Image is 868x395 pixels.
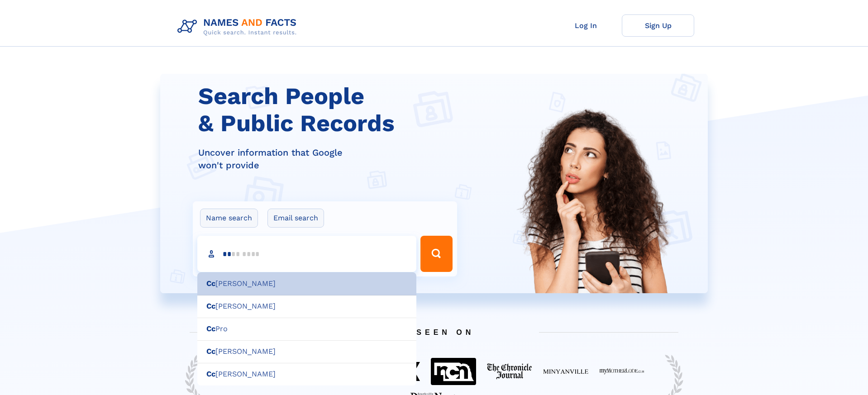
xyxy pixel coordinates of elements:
[200,209,258,228] label: Name search
[543,368,588,375] img: Featured on Minyanville
[206,370,215,378] b: Cc
[549,14,622,37] a: Log In
[197,272,416,295] div: [PERSON_NAME]
[487,363,532,380] img: Featured on The Chronicle Journal
[622,14,694,37] a: Sign Up
[198,83,463,137] h1: Search People & Public Records
[206,279,215,288] b: Cc
[197,295,416,318] div: [PERSON_NAME]
[206,347,215,356] b: Cc
[198,146,463,171] div: Uncover information that Google won't provide
[197,236,416,272] input: search input
[176,317,692,347] span: AS SEEN ON
[197,363,416,386] div: [PERSON_NAME]
[197,340,416,363] div: [PERSON_NAME]
[267,209,324,228] label: Email search
[599,368,644,375] img: Featured on My Mother Lode
[206,302,215,310] b: Cc
[197,318,416,341] div: Pro
[206,324,215,333] b: Cc
[174,14,304,39] img: Logo Names and Facts
[431,358,476,385] img: Featured on NCN
[511,106,678,338] img: Search People and Public records
[420,236,452,272] button: Search Button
